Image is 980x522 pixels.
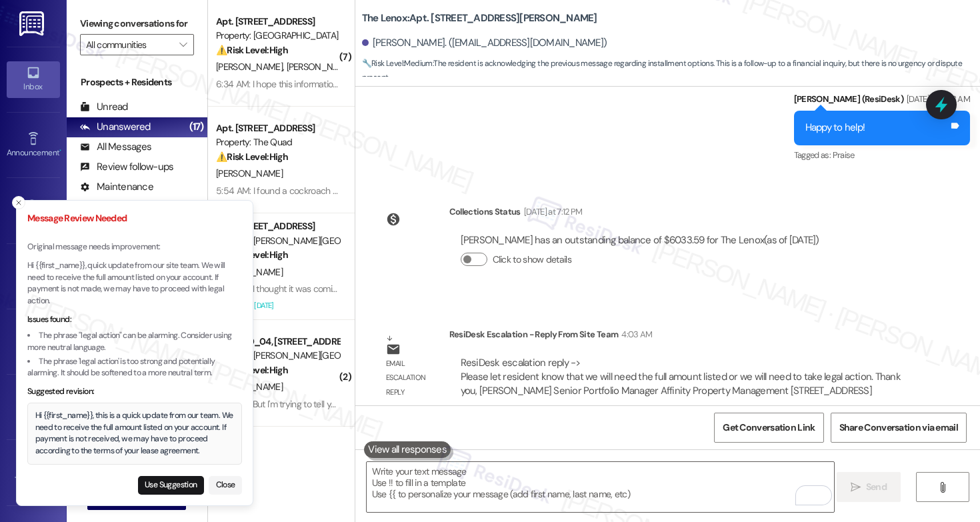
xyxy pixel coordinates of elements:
div: [PERSON_NAME] (ResiDesk) [794,92,970,111]
div: Property: The Quad [216,135,339,149]
a: Site Visit • [7,193,60,229]
b: The Lenox: Apt. [STREET_ADDRESS][PERSON_NAME] [362,11,597,25]
div: Unread [80,100,128,114]
div: Apt. [STREET_ADDRESS] [216,121,339,135]
div: 6:34 AM: I hope this information helped. [216,78,369,90]
div: [PERSON_NAME] has an outstanding balance of $6033.59 for The Lenox (as of [DATE]) [461,233,819,247]
a: Insights • [7,258,60,294]
p: Original message needs improvement: [27,241,242,253]
p: Hi {{first_name}}, quick update from our site team. We will need to receive the full amount liste... [27,260,242,307]
h3: Message Review Needed [27,211,242,225]
li: The phrase "legal action" can be alarming. Consider using more neutral language. [27,330,242,353]
div: Maintenance [80,180,153,194]
div: 5:54 AM: I found a cockroach in my apartment after I came back after being gone for a week. I had... [216,185,966,197]
div: [DATE] at 7:12 PM [521,205,583,219]
strong: ⚠️ Risk Level: High [216,44,288,56]
div: Collections Status [449,205,521,219]
span: Get Conversation Link [723,421,815,435]
div: Property: [PERSON_NAME][GEOGRAPHIC_DATA][PERSON_NAME] [216,234,339,248]
span: Share Conversation via email [839,421,958,435]
textarea: To enrich screen reader interactions, please activate Accessibility in Grammarly extension settings [367,462,834,512]
a: Buildings [7,323,60,359]
a: Leads [7,389,60,425]
i:  [851,482,861,493]
div: Hi {{first_name}}, this is a quick update from our team. We need to receive the full amount liste... [35,410,235,457]
div: Happy to help! [805,121,865,135]
span: : The resident is acknowledging the previous message regarding installment options. This is a fol... [362,57,980,85]
button: Share Conversation via email [831,413,967,443]
div: All Messages [80,140,151,154]
label: Viewing conversations for [80,13,194,34]
div: Property: [GEOGRAPHIC_DATA] [216,29,339,43]
div: Email escalation reply [386,357,438,399]
a: Inbox [7,61,60,97]
span: Send [866,480,887,494]
div: ResiDesk Escalation - Reply From Site Team [449,327,918,346]
li: The phrase 'legal action' is too strong and potentially alarming. It should be softened to a more... [27,356,242,379]
input: All communities [86,34,173,55]
button: Close toast [12,196,25,209]
strong: ⚠️ Risk Level: High [216,249,288,261]
i:  [179,39,187,50]
span: [PERSON_NAME] [216,266,283,278]
div: 4:03 AM [618,327,652,341]
img: ResiDesk Logo [19,11,47,36]
span: [PERSON_NAME] [216,61,287,73]
div: [PERSON_NAME]. ([EMAIL_ADDRESS][DOMAIN_NAME]) [362,36,607,50]
div: Apt. [STREET_ADDRESS] [216,15,339,29]
div: Review follow-ups [80,160,173,174]
div: ResiDesk escalation reply -> Please let resident know that we will need the full amount listed or... [461,356,901,398]
div: Unanswered [80,120,151,134]
i:  [937,482,947,493]
div: Prospects + Residents [67,75,207,89]
span: [PERSON_NAME] [286,61,357,73]
div: Apt. [STREET_ADDRESS] [216,219,339,233]
div: [DATE] at 3:38 AM [903,92,970,106]
strong: ⚠️ Risk Level: High [216,151,288,163]
div: Suggested revision: [27,386,242,398]
div: Apt. 4120_04, [STREET_ADDRESS] [216,335,339,349]
div: (17) [186,117,207,137]
div: Archived on [DATE] [215,297,341,314]
div: Property: [PERSON_NAME][GEOGRAPHIC_DATA][PERSON_NAME] [216,349,339,363]
strong: 🔧 Risk Level: Medium [362,58,433,69]
div: Tagged as: [794,145,970,165]
div: Issues found: [27,314,242,326]
a: Templates • [7,455,60,491]
span: [PERSON_NAME] [216,167,283,179]
span: Praise [833,149,855,161]
span: [PERSON_NAME] [216,381,283,393]
button: Close [209,476,242,495]
label: Click to show details [493,253,571,267]
button: Send [837,472,901,502]
button: Use Suggestion [138,476,204,495]
strong: ⚠️ Risk Level: High [216,364,288,376]
span: • [59,146,61,155]
button: Get Conversation Link [714,413,823,443]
